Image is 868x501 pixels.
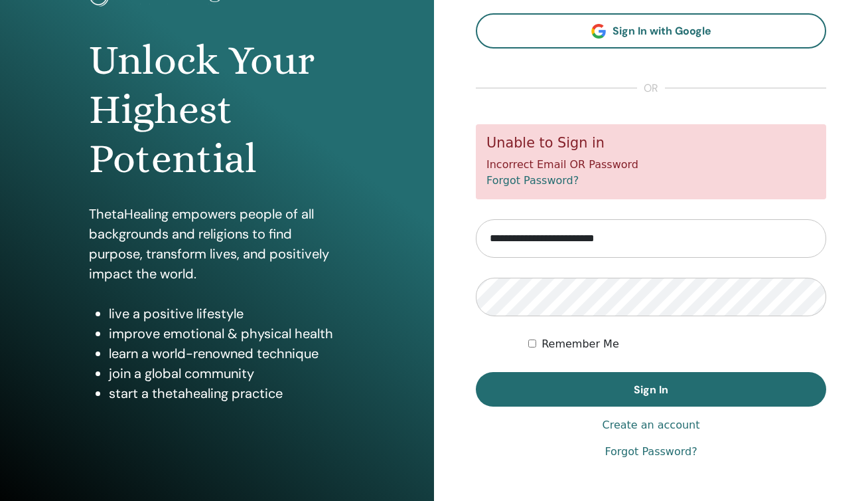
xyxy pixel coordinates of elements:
label: Remember Me [542,336,619,352]
a: Forgot Password? [486,174,579,187]
button: Sign In [476,372,826,407]
li: improve emotional & physical health [109,324,345,344]
div: Incorrect Email OR Password [476,124,826,199]
a: Sign In with Google [476,13,826,49]
span: Sign In [634,383,668,397]
span: or [637,80,665,96]
p: ThetaHealing empowers people of all backgrounds and religions to find purpose, transform lives, a... [89,204,345,284]
li: start a thetahealing practice [109,383,345,403]
li: learn a world-renowned technique [109,344,345,363]
h1: Unlock Your Highest Potential [89,36,345,184]
a: Create an account [602,417,699,433]
h5: Unable to Sign in [486,135,816,151]
span: Sign In with Google [613,24,711,38]
li: live a positive lifestyle [109,304,345,324]
li: join a global community [109,363,345,383]
a: Forgot Password? [605,444,697,460]
div: Keep me authenticated indefinitely or until I manually logout [528,336,826,352]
